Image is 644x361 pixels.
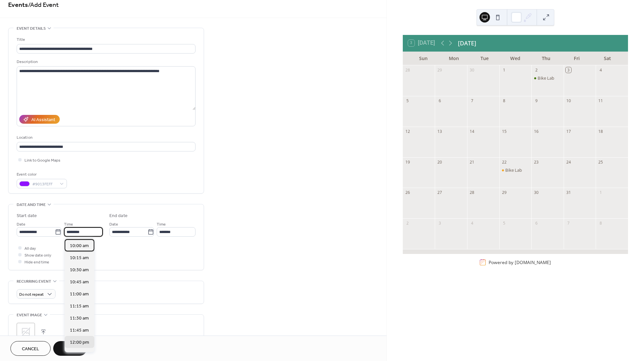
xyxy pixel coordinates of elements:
[17,323,35,341] div: ;
[405,190,410,196] div: 26
[405,129,410,134] div: 12
[534,67,539,73] div: 2
[598,159,604,165] div: 25
[19,291,44,298] span: Do not repeat
[17,221,25,228] span: Date
[592,52,623,65] div: Sat
[24,259,49,266] span: Hide end time
[534,190,539,196] div: 30
[408,52,439,65] div: Sun
[70,327,89,334] span: 11:45 am
[566,129,571,134] div: 17
[17,171,66,178] div: Event color
[469,221,475,226] div: 4
[598,129,604,134] div: 18
[505,167,522,173] div: Bike Lab
[598,98,604,103] div: 11
[70,351,89,358] span: 12:15 pm
[534,159,539,165] div: 23
[566,159,571,165] div: 24
[469,159,475,165] div: 21
[458,39,476,47] div: [DATE]
[64,221,73,228] span: Time
[109,212,128,219] div: End date
[501,221,507,226] div: 5
[469,190,475,196] div: 28
[405,159,410,165] div: 19
[437,67,443,73] div: 29
[534,98,539,103] div: 9
[405,98,410,103] div: 5
[534,221,539,226] div: 6
[439,52,469,65] div: Mon
[109,221,118,228] span: Date
[53,341,87,356] button: Save
[437,190,443,196] div: 27
[598,190,604,196] div: 1
[566,98,571,103] div: 10
[469,52,500,65] div: Tue
[531,75,564,81] div: Bike Lab
[70,291,89,298] span: 11:00 am
[501,190,507,196] div: 29
[405,67,410,73] div: 28
[24,252,51,259] span: Show date only
[489,259,551,265] div: Powered by
[501,129,507,134] div: 15
[70,315,89,322] span: 11:30 am
[17,278,51,285] span: Recurring event
[17,212,37,219] div: Start date
[561,52,592,65] div: Fri
[17,58,194,65] div: Description
[17,36,194,43] div: Title
[501,67,507,73] div: 1
[499,167,532,173] div: Bike Lab
[157,221,166,228] span: Time
[566,190,571,196] div: 31
[70,255,89,261] span: 10:15 am
[17,25,46,32] span: Event details
[10,341,51,356] button: Cancel
[19,115,60,124] button: AI Assistant
[598,67,604,73] div: 4
[70,339,89,346] span: 12:00 pm
[469,129,475,134] div: 14
[32,181,56,188] span: #9013FEFF
[538,75,554,81] div: Bike Lab
[469,67,475,73] div: 30
[22,346,39,353] span: Cancel
[405,221,410,226] div: 2
[70,279,89,286] span: 10:45 am
[70,243,89,249] span: 10:00 am
[515,259,551,265] a: [DOMAIN_NAME]
[70,267,89,274] span: 10:30 am
[437,159,443,165] div: 20
[17,201,46,208] span: Date and time
[24,245,36,252] span: All day
[17,312,42,319] span: Event image
[566,221,571,226] div: 7
[437,98,443,103] div: 6
[531,52,561,65] div: Thu
[31,117,55,123] div: AI Assistant
[598,221,604,226] div: 8
[24,157,60,164] span: Link to Google Maps
[469,98,475,103] div: 7
[500,52,531,65] div: Wed
[437,221,443,226] div: 3
[65,346,75,353] span: Save
[501,98,507,103] div: 8
[534,129,539,134] div: 16
[437,129,443,134] div: 13
[566,67,571,73] div: 3
[17,134,194,141] div: Location
[70,303,89,310] span: 11:15 am
[501,159,507,165] div: 22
